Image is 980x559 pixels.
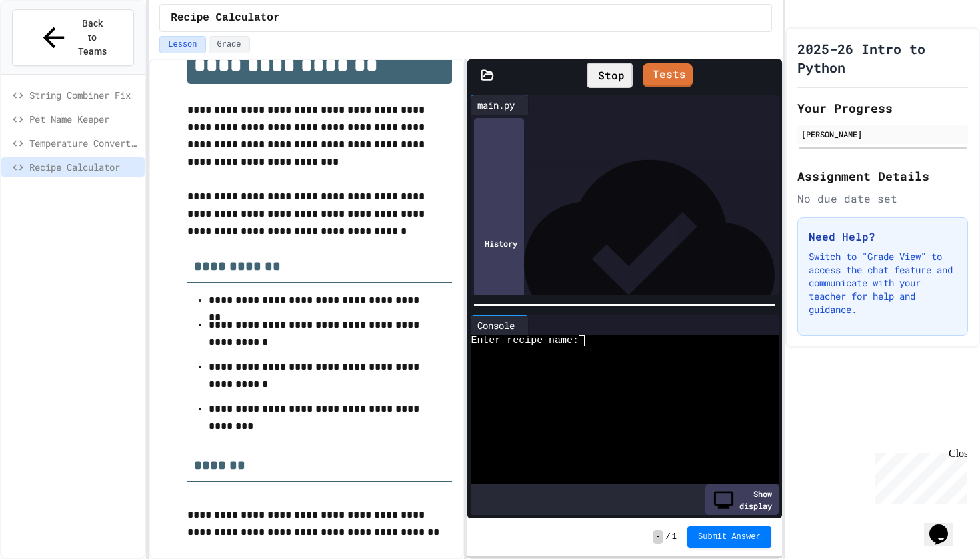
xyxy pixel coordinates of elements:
button: Back to Teams [12,9,134,66]
div: main.py [471,95,529,115]
span: Recipe Calculator [171,10,279,26]
span: Recipe Calculator [29,160,139,174]
p: Switch to "Grade View" to access the chat feature and communicate with your teacher for help and ... [809,250,957,316]
span: / [666,532,671,542]
iframe: chat widget [869,448,967,504]
span: Back to Teams [77,17,109,59]
div: [PERSON_NAME] [801,128,964,140]
div: Stop [587,63,633,88]
span: Temperature Converter [29,136,139,150]
h2: Assignment Details [797,167,968,185]
iframe: chat widget [924,506,967,546]
a: Tests [643,63,693,87]
span: String Combiner Fix [29,88,139,102]
h2: Your Progress [797,99,968,117]
div: History [474,118,524,368]
div: No due date set [797,191,968,207]
div: Show display [705,484,779,515]
button: Submit Answer [687,526,771,548]
span: Submit Answer [698,532,761,542]
span: - [653,530,663,544]
h3: Need Help? [809,229,957,245]
div: Console [471,315,529,335]
span: Enter recipe name: [471,335,578,346]
span: 1 [672,532,677,542]
span: Pet Name Keeper [29,112,139,126]
button: Lesson [159,36,205,53]
div: main.py [471,98,521,112]
button: Grade [209,36,250,53]
h1: 2025-26 Intro to Python [797,39,968,77]
div: Chat with us now!Close [5,5,92,85]
div: Console [471,318,521,332]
